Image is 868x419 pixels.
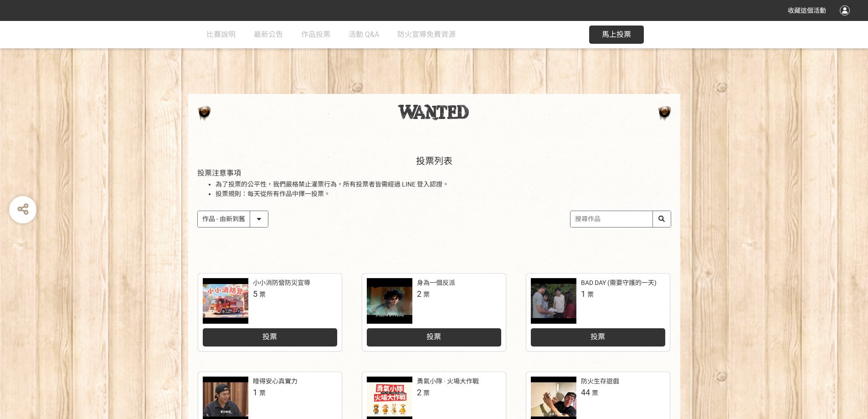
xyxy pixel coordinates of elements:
[253,377,298,386] div: 睡得安心真實力
[417,388,421,397] span: 2
[602,30,631,39] span: 馬上投票
[197,155,671,166] h1: 投票列表
[206,21,236,48] a: 比賽說明
[417,289,421,299] span: 2
[397,30,456,39] span: 防火宣導免費資源
[259,291,266,298] span: 票
[349,30,379,39] span: 活動 Q&A
[216,189,671,199] li: 投票規則：每天從所有作品中擇一投票。
[254,21,283,48] a: 最新公告
[197,169,241,177] span: 投票注意事項
[581,388,590,397] span: 44
[259,389,266,397] span: 票
[253,388,257,397] span: 1
[589,26,644,44] button: 馬上投票
[253,278,310,288] div: 小小消防營防災宣導
[362,274,506,351] a: 身為一個反派2票投票
[216,180,671,189] li: 為了投票的公平性，我們嚴格禁止灌票行為，所有投票者皆需經過 LINE 登入認證。
[301,30,330,39] span: 作品投票
[526,274,670,351] a: BAD DAY (需要守護的一天)1票投票
[198,274,342,351] a: 小小消防營防災宣導5票投票
[423,389,430,397] span: 票
[253,289,257,299] span: 5
[262,332,277,341] span: 投票
[206,30,236,39] span: 比賽說明
[788,7,826,14] span: 收藏這個活動
[423,291,430,298] span: 票
[581,289,586,299] span: 1
[591,332,605,341] span: 投票
[570,211,671,227] input: 搜尋作品
[301,21,330,48] a: 作品投票
[417,278,455,288] div: 身為一個反派
[417,377,479,386] div: 勇氣小隊 · 火場大作戰
[254,30,283,39] span: 最新公告
[592,389,598,397] span: 票
[426,332,441,341] span: 投票
[397,21,456,48] a: 防火宣導免費資源
[581,278,657,288] div: BAD DAY (需要守護的一天)
[581,377,619,386] div: 防火生存遊戲
[587,291,594,298] span: 票
[349,21,379,48] a: 活動 Q&A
